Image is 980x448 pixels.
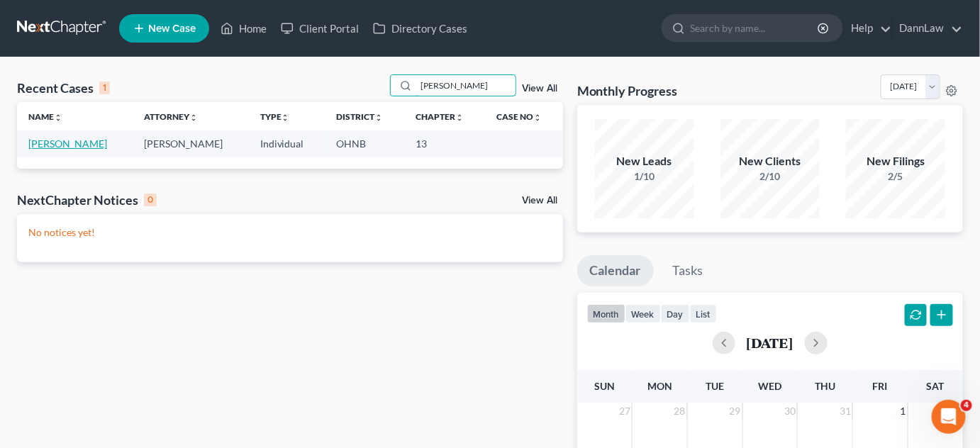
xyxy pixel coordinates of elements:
[587,304,625,323] button: month
[17,191,157,208] div: NextChapter Notices
[893,16,962,41] a: DannLaw
[496,111,542,122] a: Case Nounfold_more
[144,194,157,206] div: 0
[577,82,678,99] h3: Monthly Progress
[844,16,891,41] a: Help
[374,113,383,122] i: unfold_more
[522,196,557,206] a: View All
[416,111,464,122] a: Chapterunfold_more
[404,130,485,157] td: 13
[133,130,248,157] td: [PERSON_NAME]
[932,400,966,434] iframe: Intercom live chat
[148,23,196,34] span: New Case
[28,111,62,122] a: Nameunfold_more
[720,169,820,184] div: 2/10
[690,15,820,41] input: Search by name...
[706,380,724,392] span: Tue
[873,380,888,392] span: Fri
[144,111,198,122] a: Attorneyunfold_more
[533,113,542,122] i: unfold_more
[189,113,198,122] i: unfold_more
[249,130,325,157] td: Individual
[28,138,107,150] a: [PERSON_NAME]
[325,130,404,157] td: OHNB
[28,225,552,240] p: No notices yet!
[815,380,835,392] span: Thu
[846,153,945,169] div: New Filings
[720,153,820,169] div: New Clients
[661,304,690,323] button: day
[838,403,852,420] span: 31
[758,380,781,392] span: Wed
[594,380,615,392] span: Sun
[416,75,516,96] input: Search by name...
[366,16,474,41] a: Directory Cases
[522,84,557,94] a: View All
[647,380,672,392] span: Mon
[961,400,972,411] span: 4
[728,403,742,420] span: 29
[455,113,464,122] i: unfold_more
[783,403,797,420] span: 30
[260,111,290,122] a: Typeunfold_more
[17,79,110,96] div: Recent Cases
[213,16,274,41] a: Home
[99,82,110,94] div: 1
[690,304,717,323] button: list
[747,335,794,350] h2: [DATE]
[899,403,908,420] span: 1
[595,153,694,169] div: New Leads
[595,169,694,184] div: 1/10
[577,255,654,286] a: Calendar
[54,113,62,122] i: unfold_more
[660,255,716,286] a: Tasks
[282,113,290,122] i: unfold_more
[673,403,687,420] span: 28
[846,169,945,184] div: 2/5
[927,380,945,392] span: Sat
[336,111,383,122] a: Districtunfold_more
[625,304,661,323] button: week
[618,403,632,420] span: 27
[274,16,366,41] a: Client Portal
